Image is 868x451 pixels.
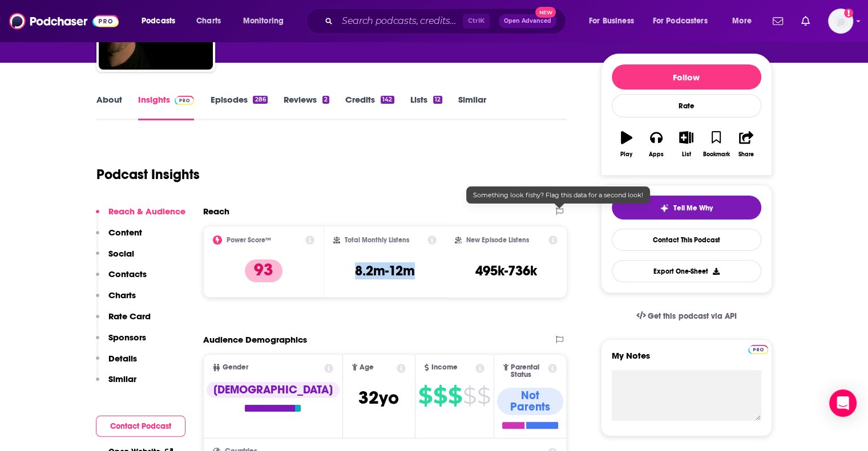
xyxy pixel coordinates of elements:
[511,364,546,379] span: Parental Status
[612,260,761,282] button: Export One-Sheet
[473,191,643,199] span: Something look fishy? Flag this data for a second look!
[433,387,447,405] span: $
[245,259,282,282] p: 93
[497,388,564,415] div: Not Parents
[189,12,228,30] a: Charts
[253,96,267,104] div: 286
[134,12,190,30] button: open menu
[360,364,374,371] span: Age
[724,12,766,30] button: open menu
[504,18,551,24] span: Open Advanced
[701,124,731,165] button: Bookmark
[207,382,340,398] div: [DEMOGRAPHIC_DATA]
[322,96,329,104] div: 2
[108,269,147,279] p: Contacts
[433,96,442,104] div: 12
[345,236,409,244] h2: Total Monthly Listens
[243,13,284,29] span: Monitoring
[589,13,634,29] span: For Business
[458,94,486,120] a: Similar
[284,94,329,120] a: Reviews2
[108,290,136,300] p: Charts
[738,151,754,158] div: Share
[466,236,529,244] h2: New Episode Listens
[410,94,442,120] a: Lists12
[673,204,713,213] span: Tell Me Why
[645,12,724,30] button: open menu
[138,94,195,120] a: InsightsPodchaser Pro
[142,13,175,29] span: Podcasts
[612,64,761,90] button: Follow
[660,204,669,213] img: tell me why sparkle
[581,12,648,30] button: open menu
[355,262,415,279] h3: 8.2m-12m
[175,96,195,105] img: Podchaser Pro
[535,7,556,18] span: New
[649,151,664,158] div: Apps
[477,387,490,405] span: $
[381,96,394,104] div: 142
[463,14,490,29] span: Ctrl K
[96,248,134,269] button: Social
[499,14,556,28] button: Open AdvancedNew
[612,124,641,165] button: Play
[108,373,136,384] p: Similar
[96,373,136,395] button: Similar
[627,302,746,330] a: Get this podcast via API
[108,332,146,343] p: Sponsors
[612,196,761,220] button: tell me why sparkleTell Me Why
[448,387,462,405] span: $
[96,353,137,374] button: Details
[620,151,632,158] div: Play
[653,13,708,29] span: For Podcasters
[108,353,137,364] p: Details
[748,345,768,354] img: Podchaser Pro
[108,248,134,259] p: Social
[227,236,271,244] h2: Power Score™
[96,416,185,437] button: Contact Podcast
[9,10,119,32] img: Podchaser - Follow, Share and Rate Podcasts
[96,290,136,311] button: Charts
[96,166,200,183] h1: Podcast Insights
[203,206,229,217] h2: Reach
[235,12,298,30] button: open menu
[703,151,729,158] div: Bookmark
[196,13,221,29] span: Charts
[475,262,537,279] h3: 495k-736k
[463,387,476,405] span: $
[210,94,267,120] a: Episodes286
[418,387,432,405] span: $
[641,124,671,165] button: Apps
[612,94,761,117] div: Rate
[108,311,151,322] p: Rate Card
[96,94,122,120] a: About
[612,229,761,251] a: Contact This Podcast
[108,227,142,238] p: Content
[203,334,307,345] h2: Audience Demographics
[96,227,142,248] button: Content
[828,9,853,34] span: Logged in as shcarlos
[337,12,463,30] input: Search podcasts, credits, & more...
[96,206,185,227] button: Reach & Audience
[682,151,691,158] div: List
[358,387,399,409] span: 32 yo
[317,8,577,34] div: Search podcasts, credits, & more...
[671,124,701,165] button: List
[96,332,146,353] button: Sponsors
[648,311,736,321] span: Get this podcast via API
[96,311,151,332] button: Rate Card
[96,269,147,290] button: Contacts
[345,94,394,120] a: Credits142
[223,364,248,371] span: Gender
[844,9,853,18] svg: Add a profile image
[828,9,853,34] img: User Profile
[731,124,761,165] button: Share
[732,13,752,29] span: More
[768,11,788,31] a: Show notifications dropdown
[828,9,853,34] button: Show profile menu
[748,343,768,354] a: Pro website
[108,206,185,217] p: Reach & Audience
[829,389,857,417] div: Open Intercom Messenger
[612,350,761,370] label: My Notes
